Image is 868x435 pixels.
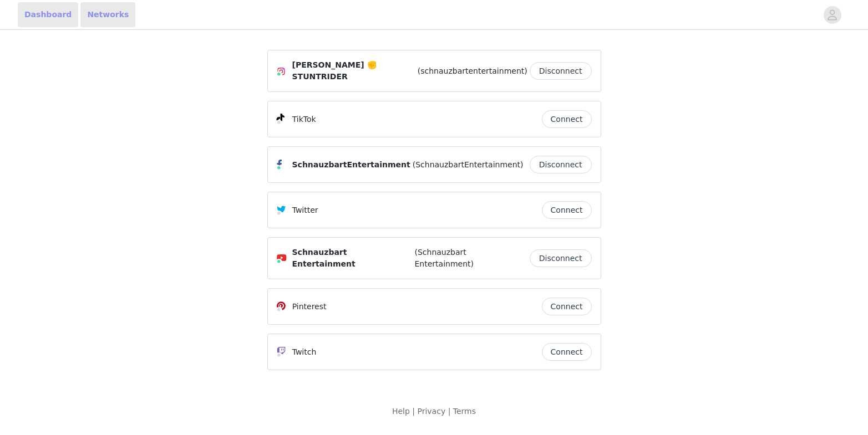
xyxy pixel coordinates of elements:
[292,59,415,83] span: [PERSON_NAME] ✊ STUNTRIDER
[530,156,592,173] button: Disconnect
[292,159,410,171] span: SchnauzbartEntertainment
[542,201,592,219] button: Connect
[18,2,78,27] a: Dashboard
[418,65,527,77] span: (schnauzbartentertainment)
[292,346,317,358] p: Twitch
[292,114,316,125] p: TikTok
[80,2,135,27] a: Networks
[542,343,592,361] button: Connect
[448,407,451,416] span: |
[292,301,327,313] p: Pinterest
[412,407,415,416] span: |
[417,407,445,416] a: Privacy
[542,110,592,128] button: Connect
[530,62,592,80] button: Disconnect
[415,247,527,270] span: (Schnauzbart Entertainment)
[292,247,413,270] span: Schnauzbart Entertainment
[292,204,318,216] p: Twitter
[542,298,592,315] button: Connect
[413,159,524,171] span: (SchnauzbartEntertainment)
[277,67,286,76] img: Instagram Icon
[453,407,476,416] a: Terms
[392,407,410,416] a: Help
[530,249,592,267] button: Disconnect
[827,6,837,24] div: avatar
